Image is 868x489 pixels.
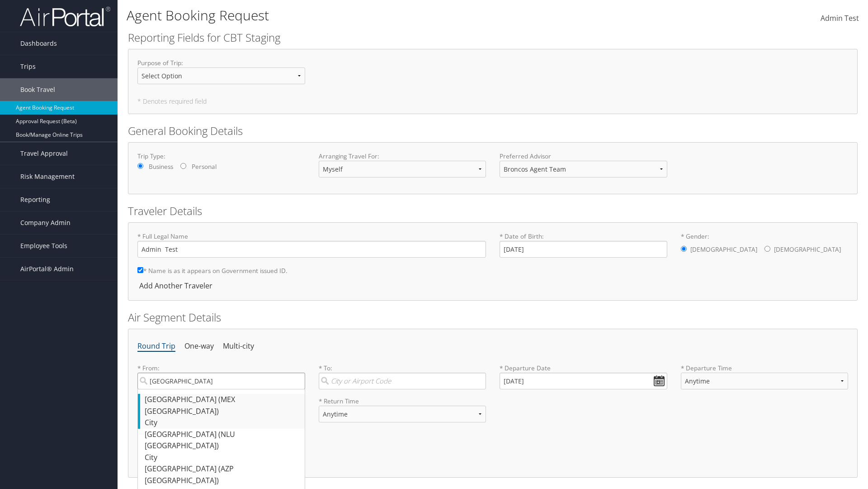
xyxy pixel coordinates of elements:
[681,373,849,389] select: * Departure Time
[319,152,486,161] label: Arranging Travel For:
[681,246,687,252] input: * Gender:[DEMOGRAPHIC_DATA][DEMOGRAPHIC_DATA]
[20,6,110,27] img: airportal-logo.png
[137,58,305,91] label: Purpose of Trip :
[821,5,859,33] a: Admin Test
[137,262,288,279] label: * Name is as it appears on Government issued ID.
[20,188,50,211] span: Reporting
[137,280,217,291] div: Add Another Traveler
[20,258,74,280] span: AirPortal® Admin
[137,152,305,161] label: Trip Type:
[500,373,667,389] input: MM/DD/YYYY
[137,443,848,448] h6: Additional Options:
[681,364,849,397] label: * Departure Time
[681,232,849,259] label: * Gender:
[149,162,173,171] label: Business
[20,165,75,188] span: Risk Management
[128,310,858,325] h2: Air Segment Details
[20,32,57,55] span: Dashboards
[137,67,305,84] select: Purpose of Trip:
[145,463,300,486] div: [GEOGRAPHIC_DATA] (AZP [GEOGRAPHIC_DATA])
[821,13,859,23] span: Admin Test
[774,241,841,258] label: [DEMOGRAPHIC_DATA]
[500,232,667,258] label: * Date of Birth:
[137,241,486,258] input: * Full Legal Name
[690,241,757,258] label: [DEMOGRAPHIC_DATA]
[192,162,217,171] label: Personal
[20,55,36,78] span: Trips
[20,235,67,257] span: Employee Tools
[137,462,848,468] h5: * Denotes required field
[184,338,214,355] li: One-way
[137,338,175,355] li: Round Trip
[145,417,300,429] div: City
[20,78,55,101] span: Book Travel
[223,338,254,355] li: Multi-city
[137,373,305,389] input: [GEOGRAPHIC_DATA] (MEX [GEOGRAPHIC_DATA])City[GEOGRAPHIC_DATA] (NLU [GEOGRAPHIC_DATA])City[GEOGRA...
[128,203,858,219] h2: Traveler Details
[764,246,770,252] input: * Gender:[DEMOGRAPHIC_DATA][DEMOGRAPHIC_DATA]
[128,30,858,45] h2: Reporting Fields for CBT Staging
[145,429,300,452] div: [GEOGRAPHIC_DATA] (NLU [GEOGRAPHIC_DATA])
[319,397,486,406] label: * Return Time
[137,364,305,389] label: * From:
[20,142,68,165] span: Travel Approval
[137,232,486,258] label: * Full Legal Name
[500,364,667,373] label: * Departure Date
[145,394,300,417] div: [GEOGRAPHIC_DATA] (MEX [GEOGRAPHIC_DATA])
[319,364,486,389] label: * To:
[500,152,667,161] label: Preferred Advisor
[145,452,300,464] div: City
[127,6,615,25] h1: Agent Booking Request
[137,267,143,273] input: * Name is as it appears on Government issued ID.
[128,123,858,139] h2: General Booking Details
[20,211,71,234] span: Company Admin
[137,98,848,105] h5: * Denotes required field
[500,241,667,258] input: * Date of Birth:
[319,373,486,389] input: City or Airport Code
